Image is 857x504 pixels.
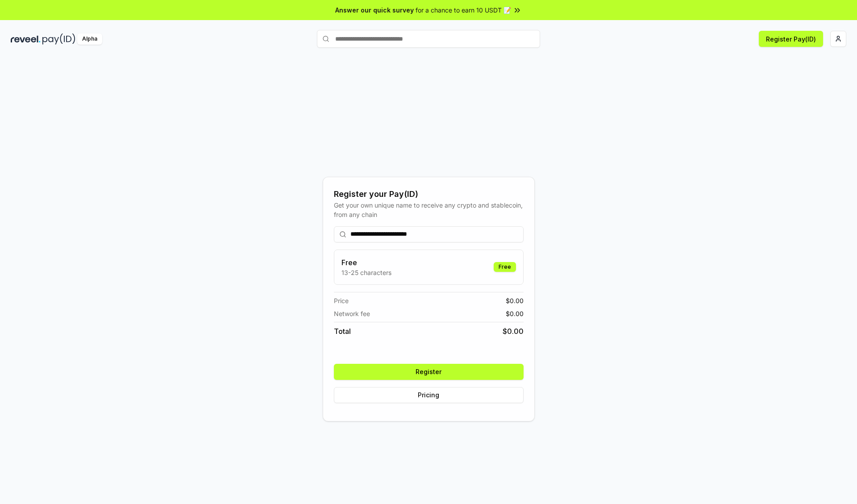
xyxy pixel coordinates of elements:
[334,188,524,200] div: Register your Pay(ID)
[506,309,524,318] span: $ 0.00
[334,326,351,337] span: Total
[42,33,75,45] img: pay_id
[334,200,524,219] div: Get your own unique name to receive any crypto and stablecoin, from any chain
[503,326,524,337] span: $ 0.00
[334,364,524,380] button: Register
[494,262,516,272] div: Free
[11,33,41,45] img: reveel_dark
[341,268,391,277] p: 13-25 characters
[759,31,823,47] button: Register Pay(ID)
[506,296,524,305] span: $ 0.00
[334,387,524,403] button: Pricing
[334,309,370,318] span: Network fee
[334,296,349,305] span: Price
[77,33,102,45] div: Alpha
[335,5,414,15] span: Answer our quick survey
[416,5,511,15] span: for a chance to earn 10 USDT 📝
[341,257,391,268] h3: Free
